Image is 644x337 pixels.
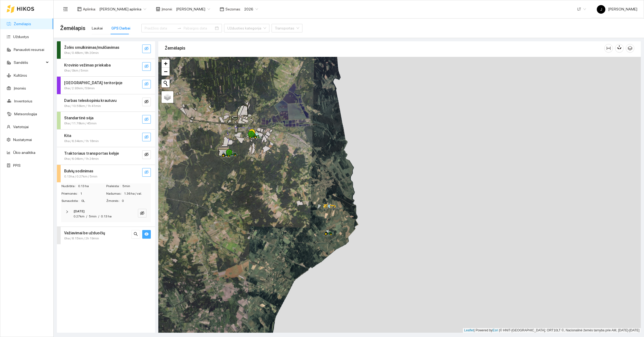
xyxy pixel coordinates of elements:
span: eye-invisible [144,64,149,69]
a: Zoom out [162,68,170,76]
button: eye-invisible [142,80,151,88]
div: Darbas teleskopiniu krautuvu0ha / 10.58km / 1h 41mineye-invisible [57,94,155,112]
span: shop [156,7,160,11]
span: column-width [605,46,613,50]
a: PPIS [13,163,21,168]
div: Žemėlapis [165,40,604,56]
span: eye-invisible [144,152,149,157]
strong: Krovinio vežimas priekaba [64,63,111,67]
span: 0ha / 11.78km / 45min [64,121,97,126]
strong: [DATE] [74,209,85,213]
a: Zoom in [162,60,170,68]
strong: Bulvių sodinimas [64,169,93,173]
span: eye-invisible [144,135,149,140]
strong: Standartinė sėja [64,116,93,120]
a: Nustatymai [13,138,32,142]
span: − [164,68,167,75]
button: eye-invisible [142,98,151,106]
strong: Žolės smulkinimas/mulčiavimas [64,45,119,50]
span: 0.13 ha [101,214,112,218]
span: Priemonės [61,191,80,196]
span: 5min [122,184,151,189]
span: layout [77,7,82,11]
span: eye-invisible [144,46,149,51]
span: 0.13ha / 0.27km / 5min [64,174,97,179]
span: Žmonės [106,198,122,203]
span: menu-fold [63,7,68,12]
strong: Traktoriaus transportas kelyje [64,151,119,155]
span: 0ha / 6.04km / 1h 24min [64,156,99,161]
a: Meteorologija [14,112,37,116]
div: Standartinė sėja0ha / 11.78km / 45mineye-invisible [57,112,155,129]
span: eye-invisible [144,82,149,87]
span: Sezonas : [225,6,241,12]
span: Našumas [106,191,124,196]
span: calendar [220,7,224,11]
span: | [499,328,500,332]
span: J [600,5,602,14]
strong: Kita [64,134,71,138]
button: menu-fold [60,4,71,14]
span: / [86,214,87,218]
span: 0ha / 2.93km / 59min [64,86,95,91]
span: [PERSON_NAME] [597,7,637,11]
a: Inventorius [14,99,32,103]
a: Kultūros [14,73,27,77]
div: Bulvių sodinimas0.13ha / 0.27km / 5mineye-invisible [57,165,155,182]
button: search [131,230,140,239]
a: Vartotojai [13,125,29,129]
span: search [134,232,138,237]
button: eye [142,230,151,239]
span: 0ha / 8.15km / 2h 19min [64,236,99,241]
span: 0.13 ha [78,184,106,189]
span: LT [577,5,586,13]
strong: Darbas teleskopiniu krautuvu [64,98,116,103]
input: Pabaigos data [184,25,214,31]
div: [GEOGRAPHIC_DATA] teritorijoje0ha / 2.93km / 59mineye-invisible [57,77,155,94]
span: Jerzy Gvozdovicz aplinka [99,5,146,13]
span: right [65,210,69,213]
span: Sandėlis [14,57,44,68]
a: Įmonės [14,86,26,90]
span: 0L [81,198,106,203]
a: Layers [162,91,173,103]
span: Žemėlapis [60,24,85,32]
button: eye-invisible [142,115,151,124]
div: Laukai [92,25,103,31]
span: 2026 [244,5,258,13]
div: | Powered by © HNIT-[GEOGRAPHIC_DATA]; ORT10LT ©, Nacionalinė žemės tarnyba prie AM, [DATE]-[DATE] [463,328,641,333]
div: [DATE]0.27km/5min/0.13 haeye-invisible [61,206,151,222]
span: eye-invisible [144,170,149,175]
button: eye-invisible [142,133,151,141]
button: eye-invisible [138,209,147,217]
span: 1.36 ha / val. [124,191,151,196]
div: Traktoriaus transportas kelyje0ha / 6.04km / 1h 24mineye-invisible [57,147,155,165]
span: eye-invisible [144,117,149,122]
span: Įmonė : [162,6,173,12]
button: eye-invisible [142,150,151,159]
span: + [164,60,167,67]
span: eye-invisible [144,99,149,105]
span: 0ha / 10.58km / 1h 41min [64,103,101,109]
strong: Važiavimai be užduočių [64,231,105,235]
span: Praleista [106,184,122,189]
span: Jerzy Gvozdovič [176,5,210,13]
button: Initiate a new search [162,79,170,87]
a: Žemėlapis [14,22,31,26]
div: Kita0ha / 6.34km / 1h 18mineye-invisible [57,129,155,147]
div: Žolės smulkinimas/mulčiavimas0ha / 0.48km / 8h 20mineye-invisible [57,41,155,59]
span: eye [144,232,149,237]
span: 5min [89,214,97,218]
strong: [GEOGRAPHIC_DATA] teritorijoje [64,81,122,85]
div: Važiavimai be užduočių0ha / 8.15km / 2h 19minsearcheye [57,227,155,244]
span: 0 [122,198,151,203]
span: Nudirbta [61,184,78,189]
a: Leaflet [464,328,474,332]
a: Užduotys [13,35,29,39]
a: Ūkio analitika [13,150,35,155]
span: / [98,214,99,218]
span: Aplinka : [83,6,96,12]
span: eye-invisible [140,211,144,216]
button: eye-invisible [142,45,151,53]
span: Sunaudota [61,198,81,203]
